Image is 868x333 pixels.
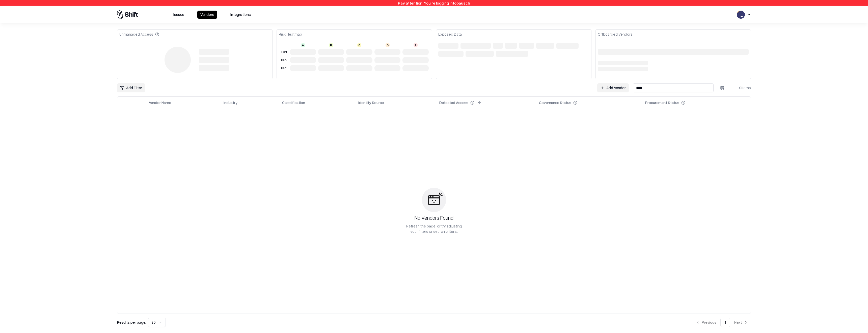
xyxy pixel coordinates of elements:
[438,32,462,37] div: Exposed Data
[280,66,288,70] div: Tier 3
[224,100,237,105] div: Industry
[280,58,288,62] div: Tier 2
[731,85,751,90] div: 0 items
[645,100,679,105] div: Procurement Status
[119,32,159,37] div: Unmanaged Access
[197,11,217,19] button: Vendors
[149,100,171,105] div: Vendor Name
[357,43,361,47] div: C
[227,11,254,19] button: Integrations
[170,11,187,19] button: Issues
[280,50,288,54] div: Tier 1
[539,100,571,105] div: Governance Status
[386,43,390,47] div: D
[329,43,333,47] div: B
[597,83,629,92] a: Add Vendor
[117,83,145,92] button: Add Filter
[693,318,751,327] nav: pagination
[598,32,633,37] div: Offboarded Vendors
[279,32,302,37] div: Risk Heatmap
[720,318,730,327] button: 1
[358,100,384,105] div: Identity Source
[414,43,418,47] div: F
[439,100,468,105] div: Detected Access
[117,320,146,325] p: Results per page:
[282,100,305,105] div: Classification
[415,214,453,221] div: No Vendors Found
[301,43,305,47] div: A
[406,223,462,234] div: Refresh the page, or try adjusting your filters or search criteria.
